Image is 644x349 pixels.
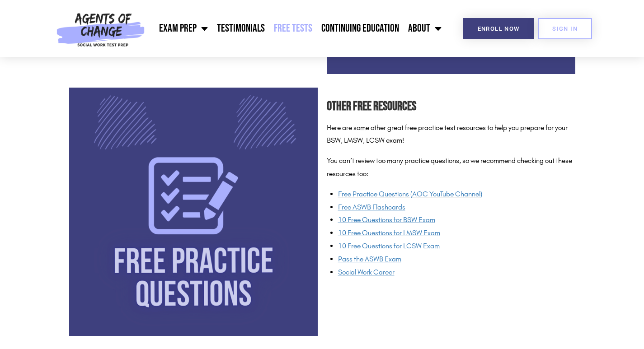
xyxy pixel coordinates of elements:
[338,255,401,263] span: Pass the ASWB Exam
[338,255,403,263] a: Pass the ASWB Exam
[327,97,575,117] h2: Other Free Resources
[463,18,534,39] a: Enroll Now
[338,228,440,237] a: 10 Free Questions for LMSW Exam
[552,26,578,32] span: SIGN IN
[269,17,317,40] a: Free Tests
[478,26,520,32] span: Enroll Now
[538,18,592,39] a: SIGN IN
[327,154,575,181] p: You can’t review too many practice questions, so we recommend checking out these resources too:
[212,17,269,40] a: Testimonials
[338,203,405,211] a: Free ASWB Flashcards
[317,17,404,40] a: Continuing Education
[327,121,575,148] p: Here are some other great free practice test resources to help you prepare for your BSW, LMSW, LC...
[338,242,440,250] a: 10 Free Questions for LCSW Exam
[404,17,446,40] a: About
[155,17,212,40] a: Exam Prep
[338,190,482,198] a: Free Practice Questions (AOC YouTube Channel)
[149,17,446,40] nav: Menu
[338,215,435,224] a: 10 Free Questions for BSW Exam
[338,268,395,276] a: Social Work Career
